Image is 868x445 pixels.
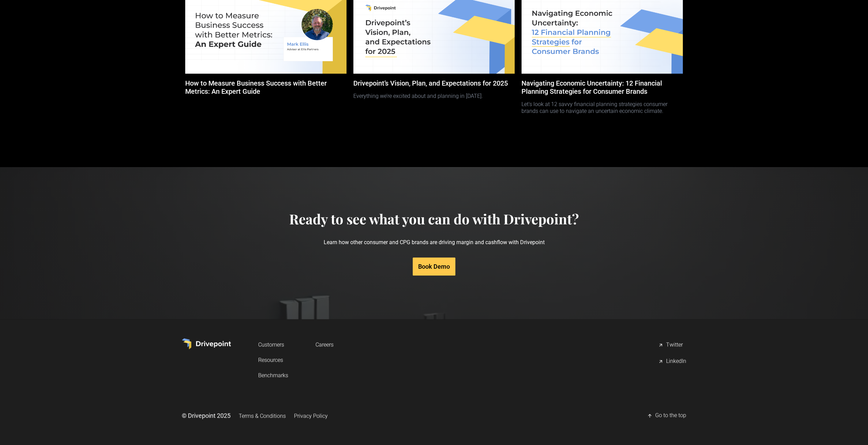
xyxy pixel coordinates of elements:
a: Resources [258,354,288,366]
p: Learn how other consumer and CPG brands are driving margin and cashflow with Drivepoint [289,227,579,257]
a: Book Demo [413,257,455,276]
div: Twitter [666,341,683,349]
h5: How to Measure Business Success with Better Metrics: An Expert Guide [185,79,347,95]
a: LinkedIn [658,355,686,368]
a: Careers [315,338,334,351]
div: © Drivepoint 2025 [182,411,231,420]
a: Benchmarks [258,369,288,382]
a: Go to the top [647,409,686,422]
a: Customers [258,338,288,351]
h5: Navigating Economic Uncertainty: 12 Financial Planning Strategies for Consumer Brands [521,79,683,95]
div: LinkedIn [666,357,686,366]
a: Privacy Policy [294,410,328,422]
a: Terms & Conditions [239,410,286,422]
a: Twitter [658,338,686,352]
p: Let's look at 12 savvy financial planning strategies consumer brands can use to navigate an uncer... [521,95,683,114]
div: Go to the top [655,412,686,420]
h4: Ready to see what you can do with Drivepoint? [289,211,579,227]
p: Everything we’re excited about and planning in [DATE]. [353,87,515,99]
h5: Drivepoint’s Vision, Plan, and Expectations for 2025 [353,79,515,87]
